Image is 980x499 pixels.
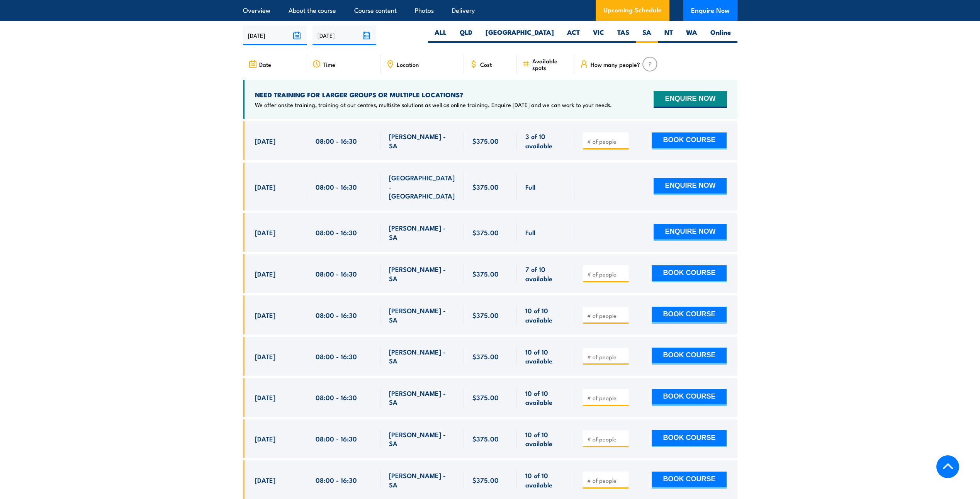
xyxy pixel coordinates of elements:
span: $375.00 [472,393,499,402]
span: 08:00 - 16:30 [316,434,357,443]
span: 10 of 10 available [525,347,566,365]
button: ENQUIRE NOW [654,178,727,195]
span: [DATE] [255,434,275,443]
span: Available spots [532,58,569,71]
label: WA [679,28,704,43]
span: Full [525,228,535,237]
span: [DATE] [255,182,275,191]
input: # of people [587,137,626,145]
span: 08:00 - 16:30 [316,475,357,484]
span: [DATE] [255,228,275,237]
button: BOOK COURSE [652,132,727,149]
span: $375.00 [472,269,499,278]
span: 10 of 10 available [525,389,566,407]
span: [DATE] [255,352,275,361]
label: NT [658,28,679,43]
span: [PERSON_NAME] - SA [389,389,455,407]
span: [PERSON_NAME] - SA [389,132,455,150]
span: $375.00 [472,311,499,319]
label: ALL [428,28,453,43]
button: BOOK COURSE [652,307,727,324]
span: $375.00 [472,352,499,361]
label: Online [704,28,737,43]
input: To date [313,25,376,45]
h4: NEED TRAINING FOR LARGER GROUPS OR MULTIPLE LOCATIONS? [255,90,612,99]
span: [DATE] [255,269,275,278]
label: VIC [586,28,611,43]
span: 08:00 - 16:30 [316,393,357,402]
span: [PERSON_NAME] - SA [389,223,455,241]
button: BOOK COURSE [652,430,727,447]
span: [DATE] [255,311,275,319]
span: Time [323,61,335,68]
input: # of people [587,477,626,484]
span: $375.00 [472,136,499,145]
span: [PERSON_NAME] - SA [389,265,455,283]
span: Date [259,61,271,68]
p: We offer onsite training, training at our centres, multisite solutions as well as online training... [255,101,612,109]
span: $375.00 [472,228,499,237]
span: 08:00 - 16:30 [316,136,357,145]
span: 08:00 - 16:30 [316,182,357,191]
span: $375.00 [472,475,499,484]
span: 10 of 10 available [525,471,566,489]
button: BOOK COURSE [652,348,727,365]
span: 3 of 10 available [525,132,566,150]
input: # of people [587,312,626,319]
input: # of people [587,353,626,361]
span: [DATE] [255,136,275,145]
span: [PERSON_NAME] - SA [389,306,455,324]
span: $375.00 [472,434,499,443]
span: [PERSON_NAME] - SA [389,471,455,489]
button: BOOK COURSE [652,472,727,489]
span: How many people? [591,61,640,68]
span: [DATE] [255,393,275,402]
span: 08:00 - 16:30 [316,311,357,319]
span: 08:00 - 16:30 [316,352,357,361]
label: QLD [453,28,479,43]
span: 7 of 10 available [525,265,566,283]
label: TAS [611,28,636,43]
label: ACT [560,28,586,43]
span: Cost [480,61,492,68]
span: 08:00 - 16:30 [316,228,357,237]
input: # of people [587,394,626,402]
span: 10 of 10 available [525,306,566,324]
span: [PERSON_NAME] - SA [389,347,455,365]
span: Full [525,182,535,191]
button: ENQUIRE NOW [654,224,727,241]
span: $375.00 [472,182,499,191]
span: [PERSON_NAME] - SA [389,430,455,448]
label: SA [636,28,658,43]
span: 08:00 - 16:30 [316,269,357,278]
input: # of people [587,435,626,443]
span: [DATE] [255,475,275,484]
span: Location [397,61,419,68]
button: ENQUIRE NOW [654,91,727,108]
label: [GEOGRAPHIC_DATA] [479,28,560,43]
input: From date [243,25,307,45]
input: # of people [587,270,626,278]
button: BOOK COURSE [652,265,727,282]
button: BOOK COURSE [652,389,727,406]
span: [GEOGRAPHIC_DATA] - [GEOGRAPHIC_DATA] [389,173,455,200]
span: 10 of 10 available [525,430,566,448]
